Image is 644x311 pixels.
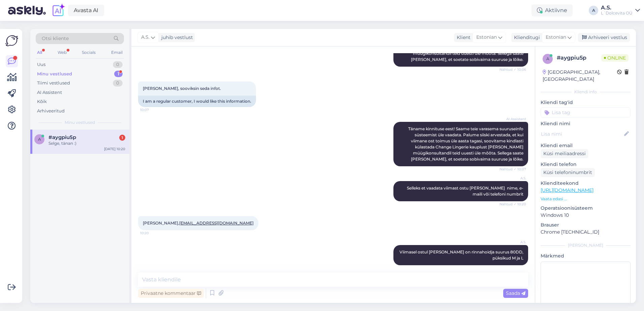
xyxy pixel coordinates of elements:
span: [PERSON_NAME], [143,220,254,226]
div: A [589,6,598,15]
span: Online [601,54,629,62]
a: Avasta AI [68,5,104,16]
div: All [36,48,43,57]
span: Estonian [476,34,497,41]
div: 1 [114,71,123,77]
span: Nähtud ✓ 10:20 [500,202,526,207]
div: 1 [119,135,125,141]
p: Operatsioonisüsteem [541,205,631,212]
p: Brauser [541,221,631,229]
span: Nähtud ✓ 10:07 [500,167,526,172]
p: Kliendi tag'id [541,99,631,106]
div: Kliendi info [541,89,631,95]
div: Web [56,48,68,57]
div: Tiimi vestlused [37,80,70,87]
div: I am a regular customer, I would like this information. [138,96,256,107]
div: Socials [80,48,97,57]
div: # aygpiu5p [557,54,601,62]
p: Windows 10 [541,212,631,219]
div: Email [110,48,124,57]
div: Küsi meiliaadressi [541,149,588,158]
span: Minu vestlused [65,119,95,126]
div: Arhiveeri vestlus [578,33,630,42]
span: Nähtud ✓ 10:25 [500,266,526,271]
img: Askly Logo [5,34,18,47]
div: 0 [113,80,123,87]
span: Viimasel ostul [PERSON_NAME] on rinnahoidja suurus 80DD, püksikud M ja L [399,249,524,261]
span: a [38,137,41,142]
div: [DATE] 10:20 [104,146,125,151]
div: 0 [113,61,123,68]
p: Chrome [TECHNICAL_ID] [541,229,631,236]
span: A.S. [501,240,526,245]
span: #aygpiu5p [49,134,76,140]
div: Klient [454,34,471,41]
div: A.S. [601,5,633,10]
p: Vaata edasi ... [541,196,631,202]
a: A.S.L´Dolcevita OÜ [601,5,640,16]
div: juhib vestlust [159,34,193,41]
span: Nähtud ✓ 10:06 [500,67,526,72]
input: Lisa nimi [541,130,623,138]
span: AI Assistent [501,116,526,122]
input: Lisa tag [541,107,631,117]
span: Estonian [546,34,566,41]
div: Klienditugi [511,34,540,41]
div: AI Assistent [37,89,62,96]
div: Küsi telefoninumbrit [541,168,595,177]
span: Selleks et vaadata viimast ostu [PERSON_NAME] nime, e-maili või telefoni numbrit [407,185,523,197]
p: Kliendi email [541,142,631,149]
div: L´Dolcevita OÜ [601,10,633,16]
p: Kliendi telefon [541,161,631,168]
p: Klienditeekond [541,180,631,187]
div: [PERSON_NAME] [541,242,631,248]
a: [EMAIL_ADDRESS][DOMAIN_NAME] [179,220,254,226]
span: 10:20 [140,231,165,236]
div: Kõik [37,98,47,105]
span: A.S. [501,176,526,181]
span: Saada [506,290,525,296]
span: Täname kinnituse eest! Saame teie varasema suuruseinfo süsteemist üle vaadata. Palume siiski arve... [408,126,524,162]
p: Märkmed [541,252,631,260]
div: Selge, tänan :) [49,140,125,146]
span: 10:07 [140,107,165,112]
span: Otsi kliente [42,35,69,42]
span: A.S. [141,34,150,41]
div: Privaatne kommentaar [138,289,204,298]
div: Uus [37,61,45,68]
p: Kliendi nimi [541,120,631,127]
div: Aktiivne [532,4,573,16]
div: Arhiveeritud [37,108,65,114]
div: Minu vestlused [37,71,72,77]
span: a [546,56,549,61]
span: [PERSON_NAME], sooviksin seda infot. [143,86,221,91]
a: [URL][DOMAIN_NAME] [541,187,593,193]
img: explore-ai [51,3,65,18]
div: [GEOGRAPHIC_DATA], [GEOGRAPHIC_DATA] [543,69,617,83]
